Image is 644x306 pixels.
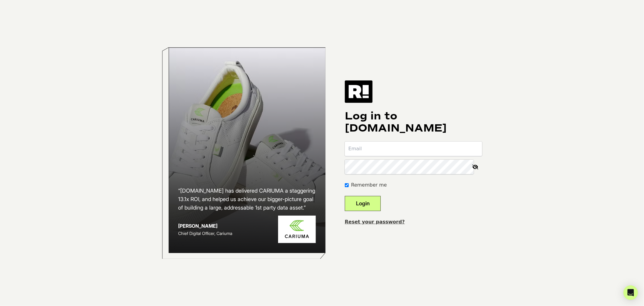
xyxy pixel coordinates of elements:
label: Remember me [351,181,387,189]
h2: “[DOMAIN_NAME] has delivered CARIUMA a staggering 13.1x ROI, and helped us achieve our bigger-pic... [178,187,316,212]
strong: [PERSON_NAME] [178,223,217,229]
img: Retention.com [345,80,373,103]
button: Login [345,196,381,211]
input: Email [345,142,482,156]
div: Open Intercom Messenger [623,285,638,300]
span: Chief Digital Officer, Cariuma [178,231,232,236]
img: Cariuma [278,216,316,243]
a: Reset your password? [345,219,405,225]
h1: Log in to [DOMAIN_NAME] [345,110,482,134]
